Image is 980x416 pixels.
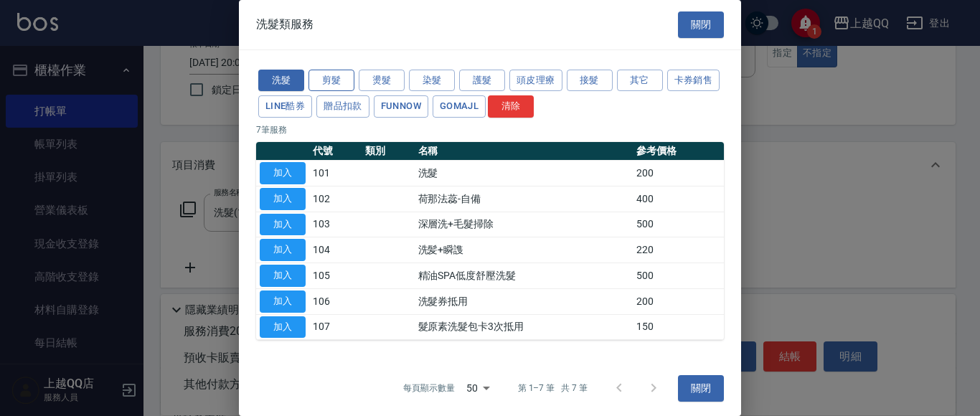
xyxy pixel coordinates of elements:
[260,239,306,261] button: 加入
[567,70,613,92] button: 接髮
[415,263,633,289] td: 精油SPA低度舒壓洗髮
[633,288,724,314] td: 200
[415,186,633,212] td: 荷那法蕊-自備
[433,95,486,118] button: GOMAJL
[256,17,314,32] span: 洗髮類服務
[461,369,495,407] div: 50
[678,375,724,402] button: 關閉
[260,316,306,339] button: 加入
[309,314,362,340] td: 107
[667,70,720,92] button: 卡券銷售
[633,237,724,263] td: 220
[309,212,362,237] td: 103
[258,70,304,92] button: 洗髮
[459,70,505,92] button: 護髮
[633,263,724,289] td: 500
[633,186,724,212] td: 400
[260,214,306,236] button: 加入
[415,142,633,161] th: 名稱
[359,70,405,92] button: 燙髮
[633,212,724,237] td: 500
[633,161,724,186] td: 200
[316,95,369,118] button: 贈品扣款
[260,265,306,287] button: 加入
[488,95,534,118] button: 清除
[633,142,724,161] th: 參考價格
[518,382,588,394] p: 第 1–7 筆 共 7 筆
[309,237,362,263] td: 104
[374,95,428,118] button: FUNNOW
[362,142,414,161] th: 類別
[309,288,362,314] td: 106
[403,382,455,394] p: 每頁顯示數量
[415,288,633,314] td: 洗髮券抵用
[309,186,362,212] td: 102
[509,70,562,92] button: 頭皮理療
[415,212,633,237] td: 深層洗+毛髮掃除
[617,70,663,92] button: 其它
[260,188,306,210] button: 加入
[258,95,312,118] button: LINE酷券
[309,142,362,161] th: 代號
[256,123,724,136] p: 7 筆服務
[415,161,633,186] td: 洗髮
[409,70,455,92] button: 染髮
[308,70,354,92] button: 剪髮
[415,314,633,340] td: 髮原素洗髮包卡3次抵用
[415,237,633,263] td: 洗髪+瞬謢
[309,263,362,289] td: 105
[633,314,724,340] td: 150
[309,161,362,186] td: 101
[260,162,306,184] button: 加入
[678,11,724,38] button: 關閉
[260,290,306,313] button: 加入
